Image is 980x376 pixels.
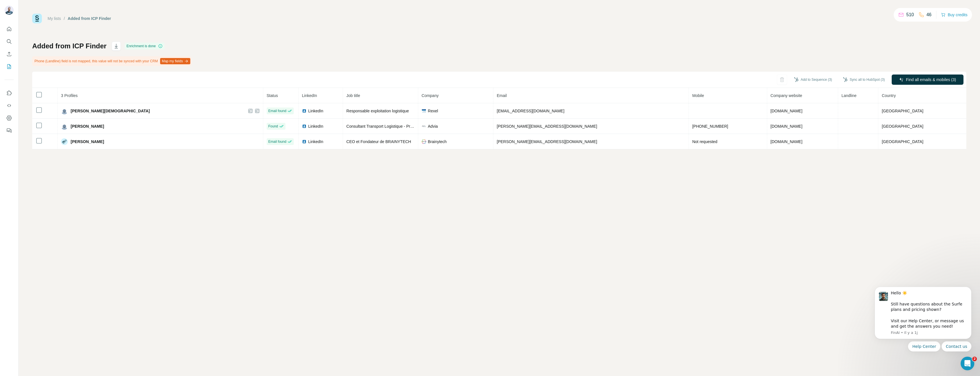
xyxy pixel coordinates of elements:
[5,113,14,123] button: Dashboard
[32,56,191,66] div: Phone (Landline) field is not mapped, this value will not be synced with your CRM
[160,58,190,64] button: Map my fields
[972,357,977,361] span: 2
[5,6,14,15] img: Avatar
[32,14,42,23] img: Surfe Logo
[842,93,857,98] span: Landline
[771,109,803,113] span: [DOMAIN_NAME]
[302,124,307,129] img: LinkedIn logo
[308,108,323,114] span: LinkedIn
[790,75,836,84] button: Add to Sequence (3)
[882,139,923,144] span: [GEOGRAPHIC_DATA]
[892,75,963,85] button: Find all emails & mobiles (3)
[5,49,14,59] button: Enrich CSV
[422,93,439,98] span: Company
[15,15,64,19] div: Domaine: [DOMAIN_NAME]
[497,124,597,129] span: [PERSON_NAME][EMAIL_ADDRESS][DOMAIN_NAME]
[302,109,307,113] img: LinkedIn logo
[882,109,923,113] span: [GEOGRAPHIC_DATA]
[302,93,317,98] span: LinkedIn
[422,124,426,129] img: company-logo
[692,124,728,129] span: [PHONE_NUMBER]
[839,75,889,84] button: Sync all to HubSpot (3)
[65,33,69,38] img: tab_keywords_by_traffic_grey.svg
[71,139,104,144] span: [PERSON_NAME]
[29,34,44,37] div: Domaine
[866,280,980,373] iframe: Intercom notifications message
[422,139,426,144] img: company-logo
[497,93,507,98] span: Email
[346,93,360,98] span: Job title
[926,11,932,18] p: 46
[961,357,974,370] iframe: Intercom live chat
[308,123,323,129] span: LinkedIn
[61,93,77,98] span: 3 Profiles
[61,108,68,114] img: Avatar
[9,9,14,14] img: logo_orange.svg
[267,93,278,98] span: Status
[23,33,28,38] img: tab_domain_overview_orange.svg
[346,109,409,113] span: Responsable exploitation logistique
[882,93,896,98] span: Country
[16,9,28,14] div: v 4.0.25
[125,43,164,49] div: Enrichment is done
[346,124,442,129] span: Consultant Transport Logistique - Président Fondateur
[5,36,14,47] button: Search
[32,42,107,51] h1: Added from ICP Finder
[941,11,967,19] button: Buy credits
[64,16,65,21] li: /
[268,139,286,144] span: Email found
[268,124,278,129] span: Found
[48,16,61,21] a: My lists
[5,125,14,136] button: Feedback
[5,100,14,111] button: Use Surfe API
[5,24,14,34] button: Quick start
[882,124,923,129] span: [GEOGRAPHIC_DATA]
[302,139,307,144] img: LinkedIn logo
[346,139,411,144] span: CEO et Fondateur de BRAINYTECH
[308,139,323,144] span: LinkedIn
[906,11,914,18] p: 510
[692,139,717,144] span: Not requested
[268,108,286,113] span: Email found
[61,138,68,145] img: Avatar
[5,61,14,72] button: My lists
[771,93,802,98] span: Company website
[497,139,597,144] span: [PERSON_NAME][EMAIL_ADDRESS][DOMAIN_NAME]
[428,123,438,129] span: Advia
[71,108,150,114] span: [PERSON_NAME][DEMOGRAPHIC_DATA]
[428,139,447,144] span: Brainytech
[428,108,438,114] span: Rexel
[5,88,14,98] button: Use Surfe on LinkedIn
[906,77,956,82] span: Find all emails & mobiles (3)
[71,34,87,37] div: Mots-clés
[692,93,704,98] span: Mobile
[497,109,564,113] span: [EMAIL_ADDRESS][DOMAIN_NAME]
[771,124,803,129] span: [DOMAIN_NAME]
[422,109,426,113] img: company-logo
[9,15,14,19] img: website_grey.svg
[61,123,68,130] img: Avatar
[68,16,111,21] div: Added from ICP Finder
[771,139,803,144] span: [DOMAIN_NAME]
[71,123,104,129] span: [PERSON_NAME]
